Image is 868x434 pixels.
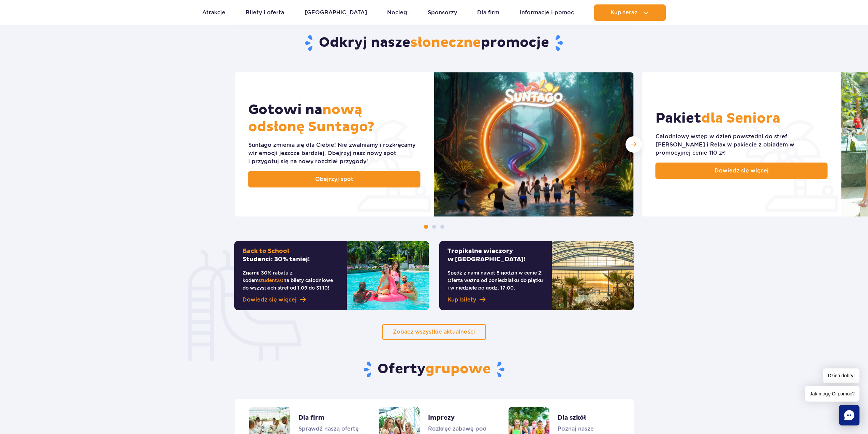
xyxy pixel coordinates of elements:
[701,110,780,127] span: dla Seniora
[656,110,780,127] h2: Pakiet
[248,101,374,136] span: nową odsłonę Suntago?
[305,4,367,21] a: [GEOGRAPHIC_DATA]
[715,167,769,175] span: Dowiedz się więcej
[242,247,289,255] span: Back to School
[434,72,634,216] img: Gotowi na nową odsłonę Suntago?
[393,328,475,335] span: Zobacz wszystkie aktualności
[805,386,859,402] span: Jak mogę Ci pomóc?
[248,141,421,166] div: Suntago zmienia się dla Ciebie! Nie zwalniamy i rozkręcamy wir emocji jeszcze bardziej. Obejrzyj ...
[234,34,634,52] h2: Odkryj nasze promocje
[839,405,859,425] div: Chat
[656,163,828,179] a: Dowiedz się więcej
[347,241,429,310] img: Back to SchoolStudenci: 30% taniej!
[202,4,225,21] a: Atrakcje
[242,247,339,264] h2: Studenci: 30% taniej!
[520,4,574,21] a: Informacje i pomoc
[410,34,481,51] span: słoneczne
[656,132,828,157] div: Całodniowy wstęp w dzień powszedni do stref [PERSON_NAME] i Relax w pakiecie z obiadem w promocyj...
[248,101,421,136] h2: Gotowi na
[447,247,544,264] h2: Tropikalne wieczory w [GEOGRAPHIC_DATA]!
[242,269,339,292] p: Zgarnij 30% rabatu z kodem na bilety całodniowe do wszystkich stref od 1.09 do 31.10!
[242,296,297,304] span: Dowiedz się więcej
[610,10,637,16] span: Kup teraz
[188,250,301,361] img: zjeżdżalnia
[242,296,339,304] a: Dowiedz się więcej
[5,361,863,378] h2: Oferty
[477,4,499,21] a: Dla firm
[259,278,283,283] span: student30
[387,4,407,21] a: Nocleg
[823,368,859,383] span: Dzień dobry!
[425,361,491,378] span: grupowe
[315,175,353,183] span: Obejrzyj spot
[447,296,544,304] a: Kup bilety
[552,241,634,310] img: Tropikalne wieczory w&nbsp;Suntago!
[594,4,666,21] button: Kup teraz
[246,4,284,21] a: Bilety i oferta
[382,324,486,340] a: Zobacz wszystkie aktualności
[428,4,457,21] a: Sponsorzy
[447,269,544,292] p: Spędź z nami nawet 5 godzin w cenie 2! Oferta ważna od poniedziałku do piątku i w niedzielę po go...
[447,296,476,304] span: Kup bilety
[626,136,642,153] div: Następny slajd
[248,171,421,187] a: Obejrzyj spot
